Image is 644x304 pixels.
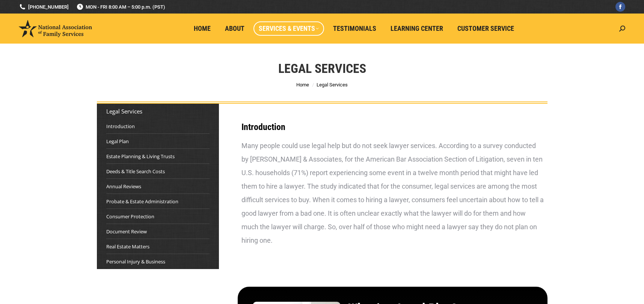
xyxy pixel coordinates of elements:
[106,153,175,160] a: Estate Planning & Living Trusts
[106,243,149,250] a: Real Estate Matters
[106,228,147,235] a: Document Review
[76,3,165,11] span: MON - FRI 8:00 AM – 5:00 p.m. (PST)
[241,139,544,247] div: Many people could use legal help but do not seek lawyer services. According to a survey conducted...
[106,213,154,220] a: Consumer Protection
[225,24,244,33] span: About
[106,138,129,145] a: Legal Plan
[615,2,625,12] a: Facebook page opens in new window
[452,21,519,36] a: Customer Service
[328,21,382,36] a: Testimonials
[391,24,443,33] span: Learning Center
[194,24,211,33] span: Home
[106,168,165,175] a: Deeds & Title Search Costs
[106,198,178,205] a: Probate & Estate Administration
[106,123,135,130] a: Introduction
[317,82,348,88] span: Legal Services
[385,21,448,36] a: Learning Center
[106,258,165,265] a: Personal Injury & Business
[296,82,309,88] a: Home
[19,20,92,37] img: National Association of Family Services
[106,107,210,115] div: Legal Services
[278,60,366,77] h1: Legal Services
[241,123,544,132] h3: Introduction
[19,3,69,11] a: [PHONE_NUMBER]
[457,24,514,33] span: Customer Service
[106,183,141,190] a: Annual Reviews
[333,24,376,33] span: Testimonials
[189,21,216,36] a: Home
[220,21,250,36] a: About
[259,24,319,33] span: Services & Events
